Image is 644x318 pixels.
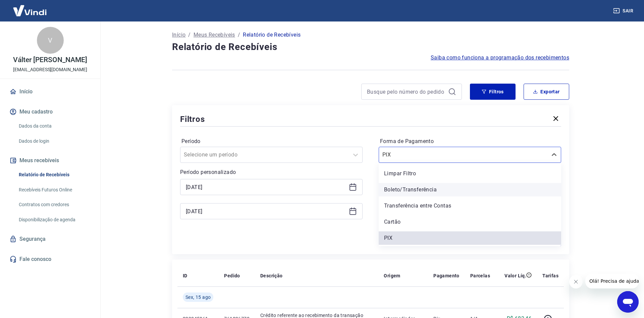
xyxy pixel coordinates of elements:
p: / [188,31,191,39]
label: Período [181,137,361,145]
span: Sex, 15 ago [185,294,211,301]
input: Data inicial [186,182,346,192]
p: Tarifas [542,272,558,279]
a: Segurança [8,232,92,246]
a: Dados da conta [16,119,92,133]
p: Origem [384,272,400,279]
a: Contratos com credores [16,198,92,212]
p: Parcelas [470,272,490,279]
iframe: Botão para abrir a janela de mensagens [617,291,639,313]
iframe: Mensagem da empresa [585,274,639,288]
a: Saiba como funciona a programação dos recebimentos [431,54,569,62]
button: Filtros [470,84,516,100]
a: Relatório de Recebíveis [16,168,92,182]
a: Início [8,84,92,99]
div: Limpar Filtro [379,167,561,180]
a: Dados de login [16,134,92,148]
div: Transferência entre Contas [379,199,561,213]
button: Meu cadastro [8,104,92,119]
label: Forma de Pagamento [380,137,560,145]
p: Período personalizado [180,168,363,176]
p: Valor Líq. [504,272,526,279]
h4: Relatório de Recebíveis [172,40,569,54]
button: Sair [612,5,636,17]
p: Válter [PERSON_NAME] [13,56,87,63]
div: Boleto/Transferência [379,183,561,196]
p: [EMAIL_ADDRESS][DOMAIN_NAME] [13,66,87,73]
div: Cartão [379,215,561,229]
p: Pagamento [433,272,460,279]
img: Vindi [8,0,52,21]
h5: Filtros [180,114,205,125]
p: Pedido [224,272,240,279]
div: PIX [379,231,561,245]
a: Meus Recebíveis [194,31,235,39]
p: / [238,31,240,39]
a: Início [172,31,185,39]
div: V [37,27,64,54]
p: Descrição [260,272,283,279]
a: Fale conosco [8,252,92,267]
a: Recebíveis Futuros Online [16,183,92,197]
input: Busque pelo número do pedido [367,87,445,97]
input: Data final [186,206,346,216]
a: Disponibilização de agenda [16,213,92,227]
button: Meus recebíveis [8,153,92,168]
p: ID [183,272,187,279]
iframe: Fechar mensagem [569,275,583,288]
span: Olá! Precisa de ajuda? [4,5,56,10]
p: Relatório de Recebíveis [243,31,301,39]
button: Exportar [524,84,569,100]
